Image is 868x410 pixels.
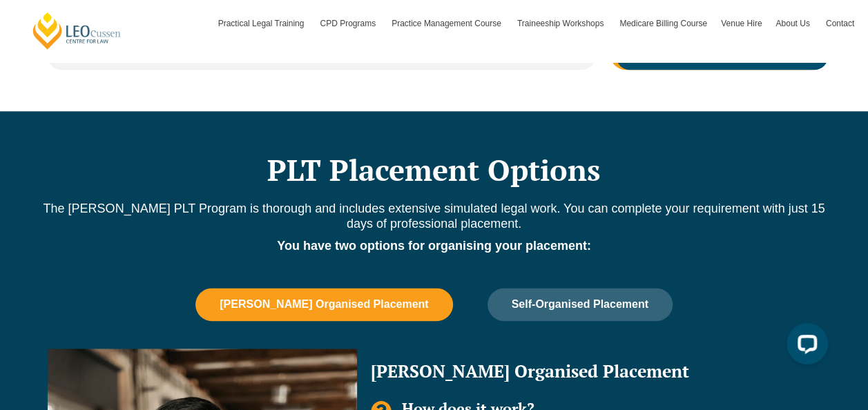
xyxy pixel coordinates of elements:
[510,3,613,43] a: Traineeship Workshops
[371,362,807,380] h2: [PERSON_NAME] Organised Placement
[385,3,510,43] a: Practice Management Course
[41,153,828,187] h2: PLT Placement Options
[714,3,769,43] a: Venue Hire
[512,298,648,311] span: Self-Organised Placement
[775,318,833,375] iframe: LiveChat chat widget
[313,3,385,43] a: CPD Programs
[613,3,714,43] a: Medicare Billing Course
[277,239,591,253] strong: You have two options for organising your placement:
[819,3,861,43] a: Contact
[211,3,314,43] a: Practical Legal Training
[31,11,123,50] a: [PERSON_NAME] Centre for Law
[220,298,428,311] span: [PERSON_NAME] Organised Placement
[769,3,818,43] a: About Us
[41,201,828,231] p: The [PERSON_NAME] PLT Program is thorough and includes extensive simulated legal work. You can co...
